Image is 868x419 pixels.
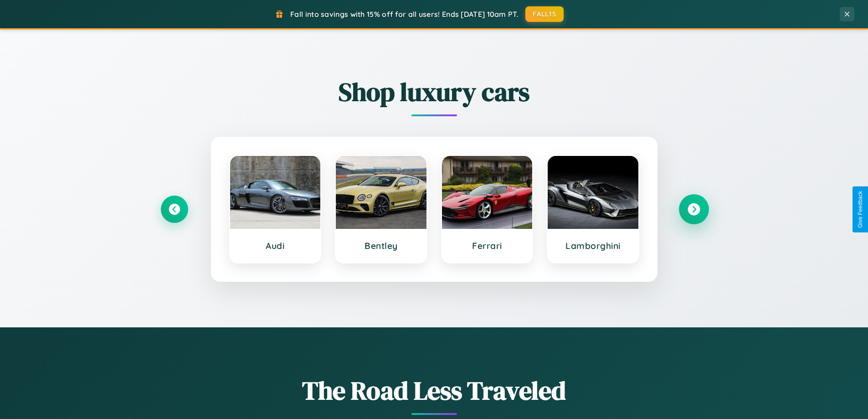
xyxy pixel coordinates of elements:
[345,240,417,251] h3: Bentley
[161,373,708,408] h1: The Road Less Traveled
[161,74,708,109] h2: Shop luxury cars
[451,240,524,251] h3: Ferrari
[239,240,312,251] h3: Audi
[557,240,629,251] h3: Lamborghini
[525,6,564,22] button: FALL15
[290,10,519,19] span: Fall into savings with 15% off for all users! Ends [DATE] 10am PT.
[857,191,863,228] div: Give Feedback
